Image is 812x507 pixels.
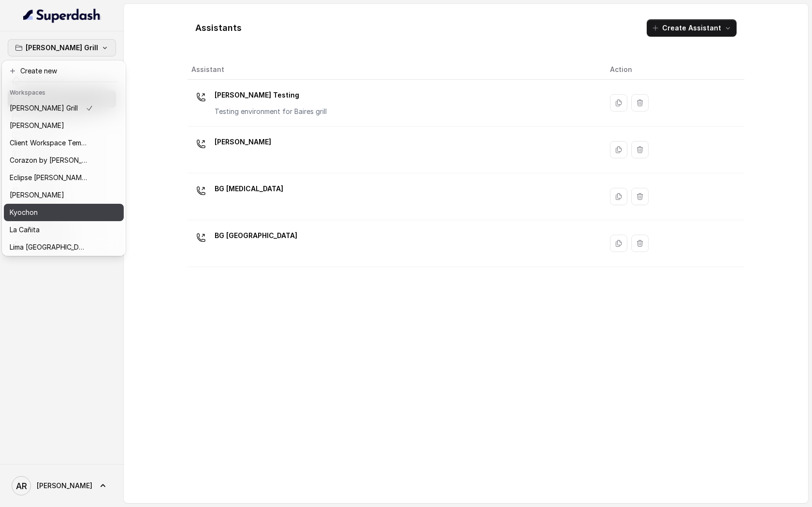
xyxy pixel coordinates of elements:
[4,62,124,80] button: Create new
[10,172,87,183] p: Eclipse [PERSON_NAME]
[10,137,87,149] p: Client Workspace Template
[4,84,124,99] header: Workspaces
[10,189,64,201] p: [PERSON_NAME]
[10,207,38,218] p: Kyochon
[8,39,116,56] button: [PERSON_NAME] Grill
[10,155,87,166] p: Corazon by [PERSON_NAME]
[10,102,78,114] p: [PERSON_NAME] Grill
[10,120,64,131] p: [PERSON_NAME]
[2,60,126,256] div: [PERSON_NAME] Grill
[10,241,87,253] p: Lima [GEOGRAPHIC_DATA]
[26,42,98,54] p: [PERSON_NAME] Grill
[10,224,40,236] p: La Cañita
